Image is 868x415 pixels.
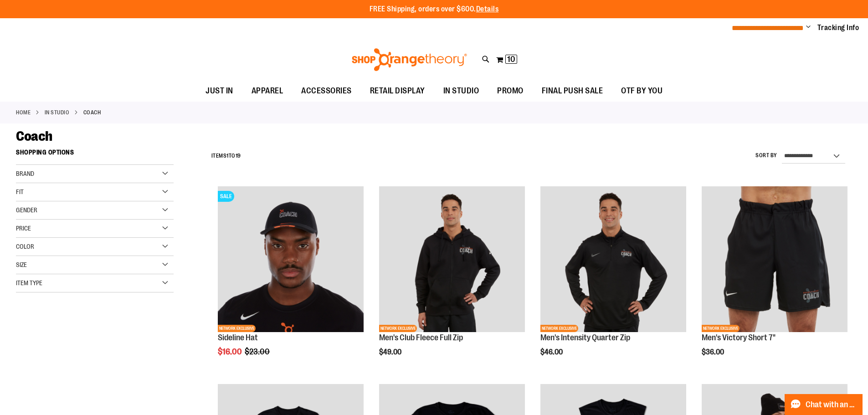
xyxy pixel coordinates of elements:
[16,206,37,214] span: Gender
[443,81,479,101] span: IN STUDIO
[245,347,271,356] span: $23.00
[507,55,515,64] span: 10
[379,325,417,332] span: NETWORK EXCLUSIVE
[16,225,31,232] span: Price
[370,4,499,15] p: FREE Shipping, orders over $600.
[697,182,852,379] div: product
[497,81,524,101] span: PROMO
[226,153,229,159] span: 1
[16,261,27,268] span: Size
[16,188,24,195] span: Fit
[536,182,691,379] div: product
[16,128,52,144] span: Coach
[301,81,352,101] span: ACCESSORIES
[476,5,499,13] a: Details
[211,149,241,163] h2: Items to
[540,348,564,356] span: $46.00
[218,191,234,202] span: SALE
[702,186,847,333] a: OTF Mens Coach FA23 Victory Short - Black primary imageNETWORK EXCLUSIVE
[361,81,434,102] a: RETAIL DISPLAY
[213,182,368,379] div: product
[434,81,488,101] a: IN STUDIO
[702,186,847,332] img: OTF Mens Coach FA23 Victory Short - Black primary image
[702,348,725,356] span: $36.00
[379,186,525,332] img: OTF Mens Coach FA23 Club Fleece Full Zip - Black primary image
[702,333,776,342] a: Men's Victory Short 7"
[252,81,283,101] span: APPAREL
[806,23,811,32] button: Account menu
[218,333,258,342] a: Sideline Hat
[218,347,243,356] span: $16.00
[45,108,70,117] a: IN STUDIO
[488,81,533,102] a: PROMO
[817,23,859,33] a: Tracking Info
[379,333,463,342] a: Men's Club Fleece Full Zip
[755,152,777,159] label: Sort By
[16,108,31,117] a: Home
[702,325,740,332] span: NETWORK EXCLUSIVE
[540,186,686,333] a: OTF Mens Coach FA23 Intensity Quarter Zip - Black primary imageNETWORK EXCLUSIVE
[218,186,364,332] img: Sideline Hat primary image
[16,170,34,177] span: Brand
[540,325,578,332] span: NETWORK EXCLUSIVE
[218,186,364,333] a: Sideline Hat primary imageSALENETWORK EXCLUSIVE
[370,81,425,101] span: RETAIL DISPLAY
[540,186,686,332] img: OTF Mens Coach FA23 Intensity Quarter Zip - Black primary image
[292,81,361,102] a: ACCESSORIES
[379,348,403,356] span: $49.00
[16,279,42,287] span: Item Type
[540,333,630,342] a: Men's Intensity Quarter Zip
[218,325,256,332] span: NETWORK EXCLUSIVE
[612,81,672,102] a: OTF BY YOU
[806,400,857,409] span: Chat with an Expert
[236,153,241,159] span: 19
[16,144,174,165] strong: Shopping Options
[379,186,525,333] a: OTF Mens Coach FA23 Club Fleece Full Zip - Black primary imageNETWORK EXCLUSIVE
[785,394,863,415] button: Chat with an Expert
[375,182,529,379] div: product
[533,81,612,102] a: FINAL PUSH SALE
[542,81,603,101] span: FINAL PUSH SALE
[205,81,233,101] span: JUST IN
[242,81,293,102] a: APPAREL
[83,108,101,117] strong: Coach
[350,48,468,71] img: Shop Orangetheory
[16,243,34,250] span: Color
[196,81,242,102] a: JUST IN
[621,81,663,101] span: OTF BY YOU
